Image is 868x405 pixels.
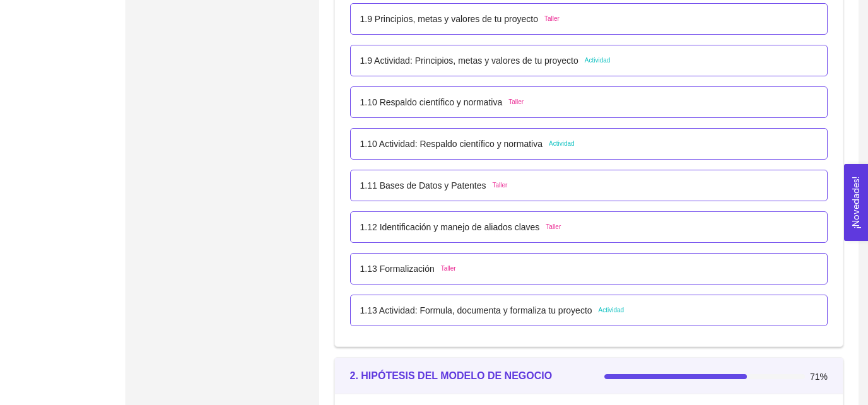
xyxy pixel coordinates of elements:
span: Actividad [585,56,611,66]
span: Actividad [599,305,625,315]
span: Taller [544,14,560,24]
button: Open Feedback Widget [844,164,868,241]
p: 1.13 Actividad: Formula, documenta y formaliza tu proyecto [360,303,592,317]
p: 1.9 Actividad: Principios, metas y valores de tu proyecto [360,54,578,67]
span: Taller [508,97,524,107]
span: Actividad [549,139,575,149]
p: 1.12 Identificación y manejo de aliados claves [360,220,540,234]
p: 1.13 Formalización [360,262,435,276]
p: 1.11 Bases de Datos y Patentes [360,179,486,192]
span: 71% [810,372,828,381]
p: 1.9 Principios, metas y valores de tu proyecto [360,12,538,26]
span: Taller [441,264,456,274]
p: 1.10 Respaldo científico y normativa [360,95,503,109]
span: Taller [546,222,561,232]
span: Taller [493,180,508,191]
p: 1.10 Actividad: Respaldo científico y normativa [360,137,543,151]
strong: 2. HIPÓTESIS DEL MODELO DE NEGOCIO [350,370,553,381]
